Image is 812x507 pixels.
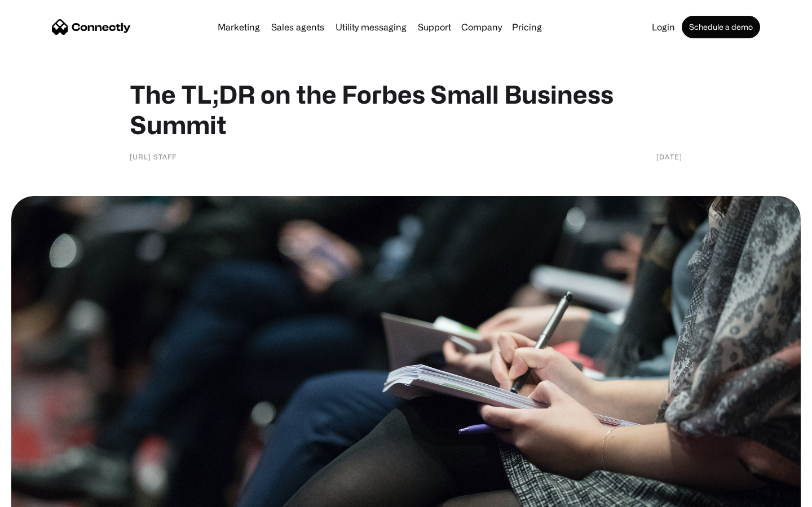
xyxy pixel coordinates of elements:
[413,23,456,32] a: Support
[213,23,264,32] a: Marketing
[130,79,682,140] h1: The TL;DR on the Forbes Small Business Summit
[331,23,411,32] a: Utility messaging
[11,487,68,503] aside: Language selected: English
[656,151,682,162] div: [DATE]
[682,16,760,38] a: Schedule a demo
[130,151,176,162] div: [URL] Staff
[267,23,329,32] a: Sales agents
[23,487,68,503] ul: Language list
[461,19,502,35] div: Company
[507,23,546,32] a: Pricing
[647,23,679,32] a: Login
